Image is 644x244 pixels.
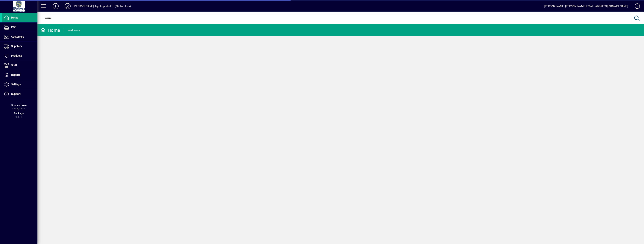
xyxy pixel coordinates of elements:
[11,16,18,19] span: Home
[11,45,22,48] span: Suppliers
[2,80,37,89] a: Settings
[2,89,37,99] a: Support
[2,23,37,32] a: POS
[11,35,24,38] span: Customers
[2,32,37,42] a: Customers
[2,61,37,70] a: Staff
[11,64,17,67] span: Staff
[62,3,74,10] button: Profile
[11,73,20,76] span: Reports
[11,26,16,29] span: POS
[14,112,24,115] span: Package
[40,27,60,33] div: Home
[632,1,639,13] a: Knowledge Base
[11,54,22,57] span: Products
[50,3,62,10] button: Add
[544,3,628,9] div: [PERSON_NAME] [PERSON_NAME][EMAIL_ADDRESS][DOMAIN_NAME]
[11,92,21,95] span: Support
[2,70,37,80] a: Reports
[2,51,37,61] a: Products
[11,104,27,107] span: Financial Year
[11,83,21,86] span: Settings
[68,27,80,33] div: Welcome
[2,42,37,51] a: Suppliers
[74,3,131,9] div: [PERSON_NAME] Agri-Imports Ltd (NZ Tractors)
